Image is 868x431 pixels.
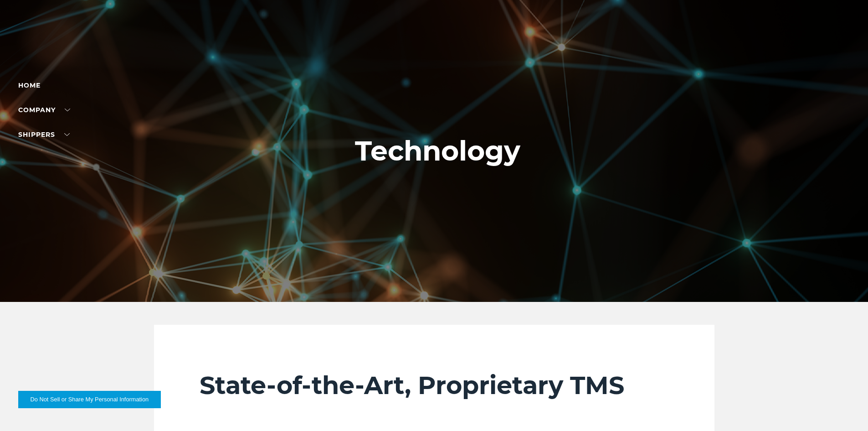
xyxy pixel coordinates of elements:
h1: Technology [355,135,520,166]
a: SHIPPERS [18,130,70,139]
a: Company [18,106,70,114]
button: Do Not Sell or Share My Personal Information [18,391,161,408]
h2: State-of-the-Art, Proprietary TMS [200,370,669,400]
a: Home [18,81,41,89]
